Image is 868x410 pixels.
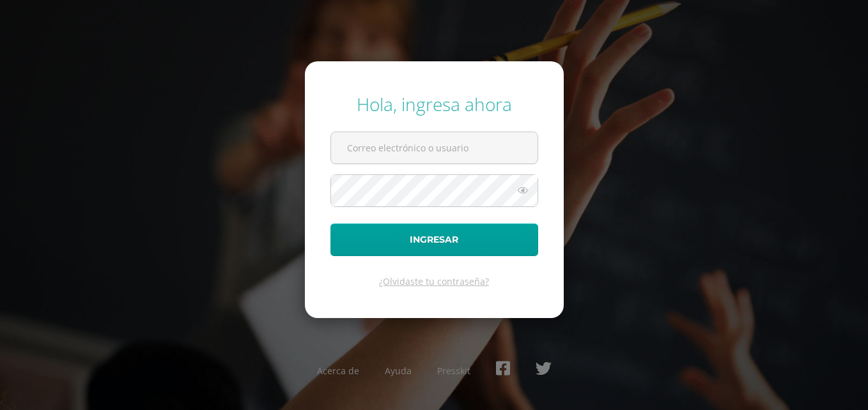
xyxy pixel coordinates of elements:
[385,365,412,377] a: Ayuda
[437,365,470,377] a: Presskit
[379,275,489,287] a: ¿Olvidaste tu contraseña?
[330,224,538,256] button: Ingresar
[331,132,538,163] input: Correo electrónico o usuario
[330,92,538,116] div: Hola, ingresa ahora
[317,365,359,377] a: Acerca de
